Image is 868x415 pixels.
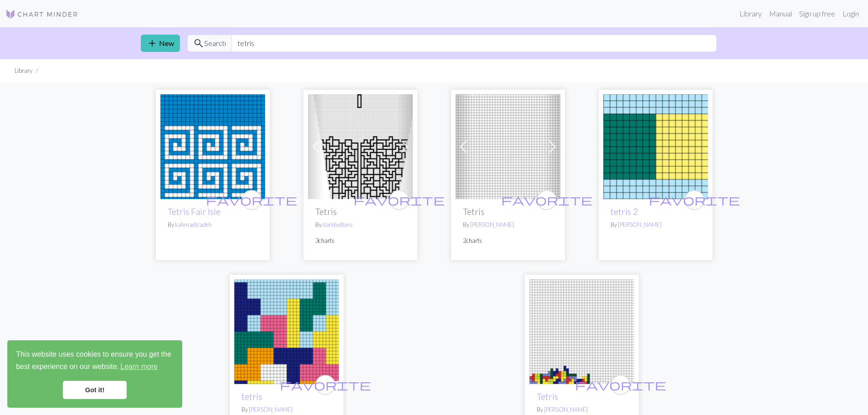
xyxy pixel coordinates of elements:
[315,206,406,217] h2: Tetris
[5,9,78,20] img: Logo
[141,35,180,52] a: New
[175,221,212,228] a: kahmadizadeh
[354,193,445,207] span: favorite
[204,38,226,49] span: Search
[839,5,863,23] a: Login
[354,191,445,209] i: favourite
[529,279,634,384] img: Tetris
[234,326,339,335] a: tetris
[315,236,406,245] p: 3 charts
[611,220,701,229] p: By
[575,376,666,394] i: favourite
[160,94,265,199] img: Tetris Fair Isle
[796,5,839,23] a: Sign up free
[160,141,265,150] a: Tetris Fair Isle
[537,391,558,402] a: Tetris
[280,378,371,392] span: favorite
[537,405,627,414] p: By
[463,220,553,229] p: By
[241,391,262,402] a: tetris
[206,193,297,207] span: favorite
[119,360,159,374] a: learn more about cookies
[575,378,666,392] span: favorite
[308,141,413,150] a: Tetris
[470,221,514,228] a: [PERSON_NAME]
[147,37,158,50] span: add
[168,220,258,229] p: By
[456,141,560,150] a: Tetris
[603,141,708,150] a: tetris 2
[501,191,592,209] i: favourite
[389,190,409,210] button: favourite
[323,221,353,228] a: darkbuttons
[603,94,708,199] img: tetris 2
[206,191,297,209] i: favourite
[249,406,293,413] a: [PERSON_NAME]
[7,340,182,408] div: cookieconsent
[611,206,638,217] a: tetris 2
[611,375,631,395] button: favourite
[501,193,592,207] span: favorite
[241,190,262,210] button: favourite
[315,220,406,229] p: By
[63,381,127,399] a: dismiss cookie message
[537,190,557,210] button: favourite
[544,406,588,413] a: [PERSON_NAME]
[649,193,740,207] span: favorite
[315,375,335,395] button: favourite
[456,94,560,199] img: Tetris
[234,279,339,384] img: tetris
[241,405,332,414] p: By
[463,236,553,245] p: 2 charts
[649,191,740,209] i: favourite
[193,37,204,50] span: search
[16,349,174,374] span: This website uses cookies to ensure you get the best experience on our website.
[15,67,32,75] li: Library
[684,190,704,210] button: favourite
[463,206,553,217] h2: Tetris
[168,206,221,217] a: Tetris Fair Isle
[529,326,634,335] a: Tetris
[308,94,413,199] img: Tetris
[765,5,796,23] a: Manual
[618,221,662,228] a: [PERSON_NAME]
[736,5,765,23] a: Library
[280,376,371,394] i: favourite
